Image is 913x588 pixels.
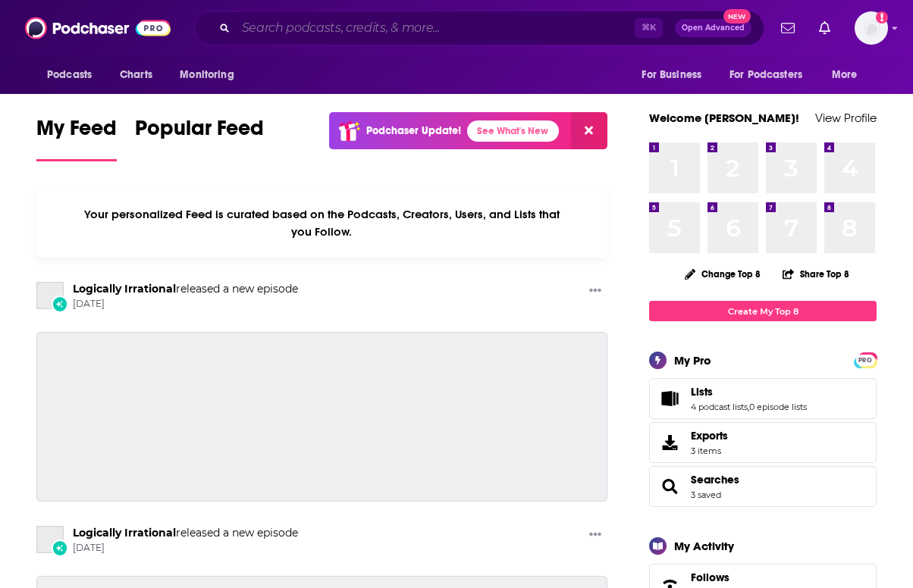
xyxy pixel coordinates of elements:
[691,429,728,443] span: Exports
[682,24,745,32] span: Open Advanced
[467,120,559,142] a: See What's New
[815,111,877,125] a: View Profile
[47,64,92,86] span: Podcasts
[675,19,751,37] button: Open AdvancedNew
[691,385,713,399] span: Lists
[73,298,298,311] span: [DATE]
[194,11,764,45] div: Search podcasts, credits, & more...
[876,11,888,23] svg: Add a profile image
[654,388,685,409] a: Lists
[583,282,607,301] button: Show More Button
[649,111,799,125] a: Welcome [PERSON_NAME]!
[642,64,701,86] span: For Business
[649,301,877,321] a: Create My Top 8
[631,61,720,89] button: open menu
[855,11,888,45] button: Show profile menu
[691,571,824,584] a: Follows
[748,402,749,412] span: ,
[674,539,734,553] div: My Activity
[729,64,802,86] span: For Podcasters
[775,15,801,41] a: Show notifications dropdown
[813,15,836,41] a: Show notifications dropdown
[691,489,721,500] a: 3 saved
[73,526,298,540] h3: released a new episode
[635,18,663,38] span: ⌘ K
[120,64,152,86] span: Charts
[25,14,171,42] img: Podchaser - Follow, Share and Rate Podcasts
[855,11,888,45] span: Logged in as htibbitts
[36,282,64,309] a: Logically Irrational
[135,115,264,161] a: Popular Feed
[855,11,888,45] img: User Profile
[649,378,877,419] span: Lists
[676,264,770,283] button: Change Top 8
[236,16,635,40] input: Search podcasts, credits, & more...
[782,259,850,289] button: Share Top 8
[856,355,874,366] span: PRO
[36,115,117,161] a: My Feed
[691,402,748,412] a: 4 podcast lists
[749,402,807,412] a: 0 episode lists
[36,526,64,553] a: Logically Irrational
[691,571,729,584] span: Follows
[691,385,807,399] a: Lists
[36,61,111,89] button: open menu
[73,526,176,540] a: Logically Irrational
[73,282,298,296] h3: released a new episode
[691,473,739,486] a: Searches
[366,124,461,137] p: Podchaser Update!
[36,115,117,150] span: My Feed
[169,61,253,89] button: open menu
[691,446,728,456] span: 3 items
[135,115,264,150] span: Popular Feed
[649,422,877,463] a: Exports
[832,64,858,86] span: More
[674,353,711,367] div: My Pro
[73,542,298,555] span: [DATE]
[110,61,162,89] a: Charts
[36,189,607,258] div: Your personalized Feed is curated based on the Podcasts, Creators, Users, and Lists that you Follow.
[821,61,877,89] button: open menu
[654,476,685,497] a: Searches
[52,540,68,556] div: New Episode
[52,296,68,312] div: New Episode
[583,526,607,545] button: Show More Button
[649,466,877,507] span: Searches
[73,282,176,296] a: Logically Irrational
[180,64,234,86] span: Monitoring
[723,9,751,23] span: New
[856,354,874,365] a: PRO
[654,432,685,453] span: Exports
[720,61,824,89] button: open menu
